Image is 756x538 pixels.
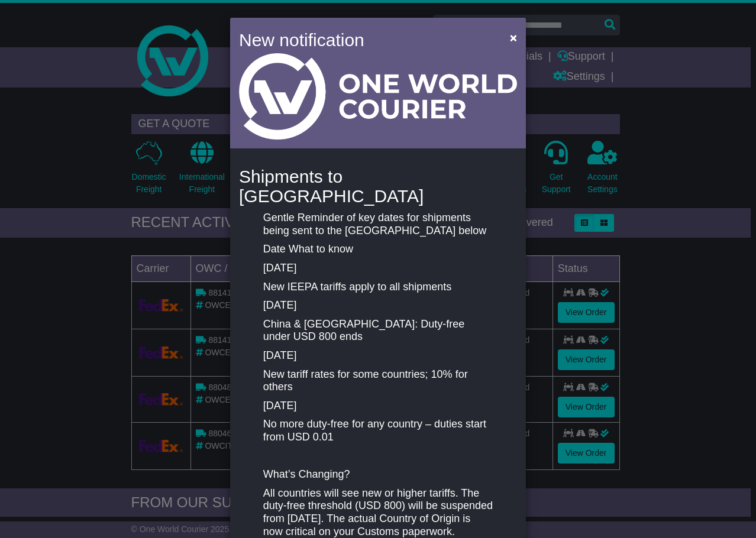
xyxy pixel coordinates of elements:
p: New IEEPA tariffs apply to all shipments [263,281,493,294]
p: [DATE] [263,299,493,312]
button: Close [504,25,523,50]
p: [DATE] [263,400,493,413]
p: [DATE] [263,262,493,275]
p: Date What to know [263,243,493,256]
p: No more duty-free for any country – duties start from USD 0.01 [263,418,493,443]
p: China & [GEOGRAPHIC_DATA]: Duty-free under USD 800 ends [263,318,493,343]
p: New tariff rates for some countries; 10% for others [263,368,493,394]
p: What’s Changing? [263,468,493,481]
p: [DATE] [263,349,493,362]
span: × [510,31,517,44]
p: Gentle Reminder of key dates for shipments being sent to the [GEOGRAPHIC_DATA] below [263,212,493,237]
h4: New notification [239,27,493,53]
img: Light [239,53,517,140]
h4: Shipments to [GEOGRAPHIC_DATA] [239,167,517,206]
p: All countries will see new or higher tariffs. The duty-free threshold (USD 800) will be suspended... [263,487,493,538]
